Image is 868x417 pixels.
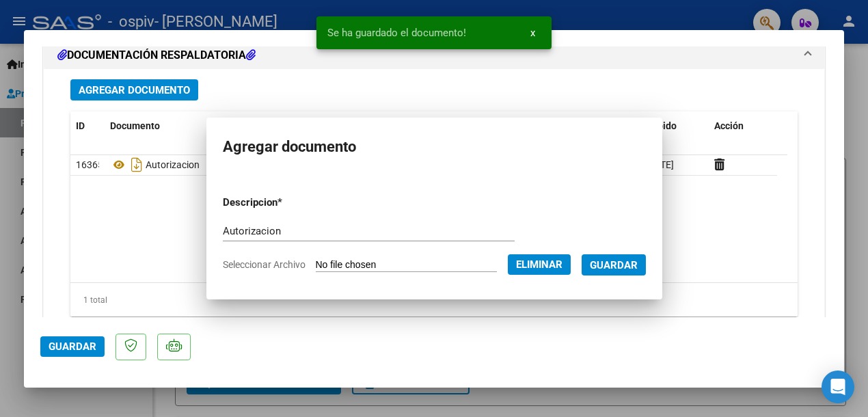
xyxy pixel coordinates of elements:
h2: Agregar documento [223,134,646,160]
div: DOCUMENTACIÓN RESPALDATORIA [44,69,824,349]
h1: DOCUMENTACIÓN RESPALDATORIA [57,47,256,64]
datatable-header-cell: Subido [640,111,709,141]
datatable-header-cell: Acción [709,111,777,141]
span: Guardar [590,259,638,271]
span: Documento [110,120,160,131]
span: x [530,27,535,39]
div: Open Intercom Messenger [822,371,854,403]
button: Agregar Documento [70,79,198,100]
span: Acción [714,120,744,131]
button: Guardar [40,336,105,357]
datatable-header-cell: ID [70,111,105,141]
span: Eliminar [516,258,562,271]
button: Guardar [582,254,646,275]
button: Eliminar [508,254,571,275]
i: Descargar documento [128,154,146,176]
span: Guardar [49,340,96,353]
span: Se ha guardado el documento! [327,26,466,40]
span: Autorizacion [110,159,200,170]
span: 16365 [76,159,103,170]
div: 1 total [70,283,798,317]
span: Agregar Documento [79,84,190,96]
mat-expansion-panel-header: DOCUMENTACIÓN RESPALDATORIA [44,42,824,69]
span: Seleccionar Archivo [223,259,306,270]
datatable-header-cell: Documento [105,111,552,141]
p: Descripcion [223,195,350,211]
span: ID [76,120,85,131]
datatable-header-cell: Usuario [552,111,640,141]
